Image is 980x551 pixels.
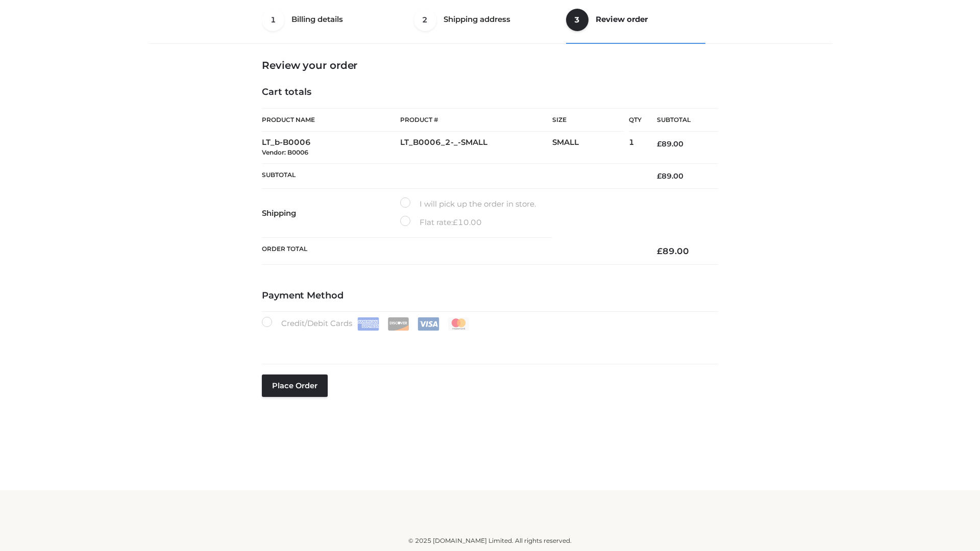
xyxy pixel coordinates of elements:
[400,132,552,164] td: LT_B0006_2-_-SMALL
[262,189,400,238] th: Shipping
[629,132,642,164] td: 1
[418,317,439,331] img: Visa
[262,132,400,164] td: LT_b-B0006
[262,290,718,302] h4: Payment Method
[552,109,624,132] th: Size
[400,216,482,229] label: Flat rate:
[642,109,718,132] th: Subtotal
[552,132,629,164] td: SMALL
[657,171,661,181] span: £
[262,59,718,71] h3: Review your order
[262,163,642,188] th: Subtotal
[629,108,642,132] th: Qty
[262,108,400,132] th: Product Name
[262,317,471,331] label: Credit/Debit Cards
[152,536,828,546] div: © 2025 [DOMAIN_NAME] Limited. All rights reserved.
[262,87,718,98] h4: Cart totals
[657,246,689,256] bdi: 89.00
[400,108,552,132] th: Product #
[357,317,379,331] img: Amex
[657,246,663,256] span: £
[262,148,308,156] small: Vendor: B0006
[657,139,683,148] bdi: 89.00
[262,238,642,265] th: Order Total
[268,336,712,347] iframe: Secure card payment input frame
[400,197,536,211] label: I will pick up the order in store.
[657,139,661,148] span: £
[448,317,470,331] img: Mastercard
[262,374,328,397] button: Place order
[387,317,409,331] img: Discover
[453,217,458,227] span: £
[453,217,482,227] bdi: 10.00
[657,171,683,181] bdi: 89.00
